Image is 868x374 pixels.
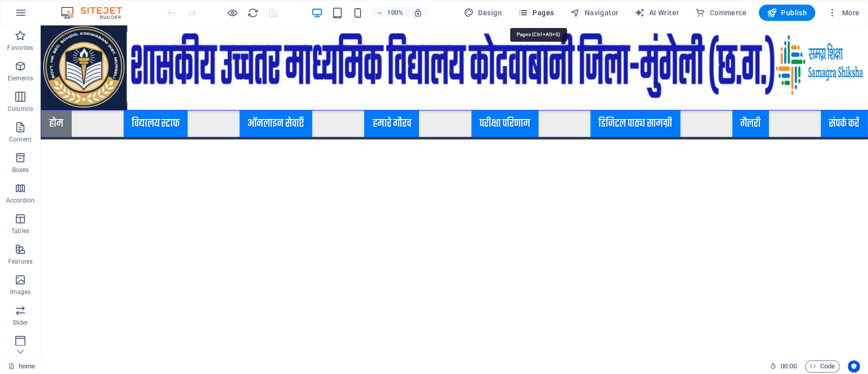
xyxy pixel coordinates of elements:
p: Boxes [12,166,29,174]
p: Elements [8,74,34,82]
span: More [827,8,859,18]
i: On resize automatically adjust zoom level to fit chosen device. [413,8,423,17]
span: : [788,362,789,370]
p: Tables [11,227,29,235]
span: Publish [767,8,807,18]
a: Click to cancel selection. Double-click to open Pages [8,360,35,372]
p: Slider [13,319,28,327]
button: 100% [372,7,408,19]
button: Pages [514,5,558,21]
button: Publish [759,5,815,21]
button: reload [247,7,259,19]
img: Editor Logo [58,7,135,19]
span: Navigator [570,8,618,18]
p: Content [9,135,32,143]
button: Click here to leave preview mode and continue editing [226,7,238,19]
h6: Session time [770,360,797,372]
span: Commerce [695,8,746,18]
div: Design (Ctrl+Alt+Y) [460,5,506,21]
button: Code [805,360,840,372]
span: Code [810,360,835,372]
button: More [823,5,863,21]
span: Design [464,8,502,18]
p: Images [10,288,31,296]
p: Favorites [7,44,33,52]
button: Design [460,5,506,21]
p: Columns [8,105,33,113]
h6: 100% [387,7,403,19]
span: Pages [518,8,554,18]
p: Accordion [6,196,35,205]
button: Navigator [566,5,622,21]
span: 00 00 [781,360,796,372]
span: AI Writer [635,8,679,18]
button: Usercentrics [848,360,860,372]
button: AI Writer [631,5,683,21]
button: Commerce [691,5,751,21]
i: Reload page [247,7,259,19]
p: Features [8,257,33,266]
